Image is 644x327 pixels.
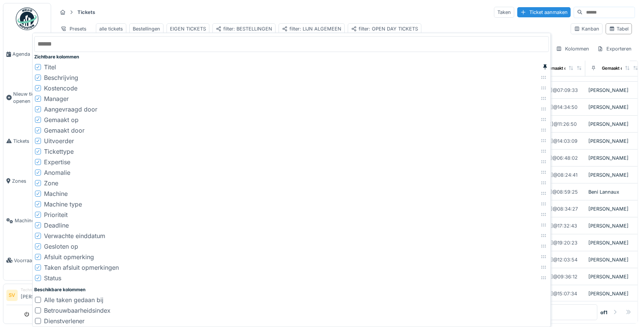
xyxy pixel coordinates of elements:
[588,290,639,297] div: [PERSON_NAME]
[34,146,549,157] li: Tickettype
[600,309,608,316] strong: of 1
[34,62,549,72] li: Titel
[44,157,70,167] div: Expertise
[44,316,85,325] div: Dienstverlener
[16,8,38,30] img: Badge_color-CXgf-gQk.svg
[44,115,79,124] div: Gemaakt op
[602,65,630,72] div: Gemaakt door
[537,256,577,263] div: [DATE] @ 12:03:54
[44,63,56,72] div: Titel
[536,205,578,212] div: [DATE] @ 08:34:27
[34,199,549,209] li: Machine type
[133,25,160,32] div: Bestellingen
[537,104,577,111] div: [DATE] @ 14:34:50
[34,252,549,262] li: Afsluit opmerking
[588,222,639,229] div: [PERSON_NAME]
[282,25,341,32] div: filter: LIJN ALGEMEEN
[34,220,549,231] li: Deadline
[44,84,77,93] div: Kostencode
[34,178,549,188] li: Zone
[34,125,549,136] li: Gemaakt door
[44,210,68,219] div: Prioriteit
[99,25,123,32] div: alle tickets
[13,90,48,105] span: Nieuw ticket openen
[216,25,272,32] div: filter: BESTELLINGEN
[14,257,48,264] span: Voorraad
[588,171,639,179] div: [PERSON_NAME]
[44,168,70,177] div: Anomalie
[15,217,48,224] span: Machines
[44,263,119,272] div: Taken afsluit opmerkingen
[34,115,549,125] li: Gemaakt op
[588,138,639,145] div: [PERSON_NAME]
[588,87,639,94] div: [PERSON_NAME]
[44,295,103,304] div: Alle taken gedaan bij
[609,25,629,32] div: Tabel
[517,7,571,17] div: Ticket aanmaken
[12,177,48,185] span: Zones
[588,154,639,162] div: [PERSON_NAME]
[34,231,549,241] li: Verwachte einddatum
[537,222,577,229] div: [DATE] @ 17:32:43
[588,239,639,246] div: [PERSON_NAME]
[594,43,635,54] div: Exporteren
[537,239,577,246] div: [DATE] @ 19:20:23
[588,104,639,111] div: [PERSON_NAME]
[44,242,78,251] div: Gesloten op
[351,25,418,32] div: filter: OPEN DAY TICKETS
[588,256,639,263] div: [PERSON_NAME]
[34,188,549,199] li: Machine
[44,136,74,145] div: Uitvoerder
[44,274,61,283] div: Status
[34,53,549,60] div: Zichtbare kolommen
[553,43,592,54] div: Kolommen
[34,273,549,283] li: Status
[34,136,549,146] li: Uitvoerder
[34,262,549,273] li: Taken afsluit opmerkingen
[494,7,514,18] div: Taken
[537,138,577,145] div: [DATE] @ 14:03:09
[12,50,48,58] span: Agenda
[34,72,549,83] li: Beschrijving
[537,171,577,179] div: [DATE] @ 08:24:41
[574,25,599,32] div: Kanban
[34,104,549,115] li: Aangevraagd door
[44,252,94,261] div: Afsluit opmerking
[536,154,578,162] div: [DATE] @ 06:48:02
[44,147,74,156] div: Tickettype
[537,273,577,280] div: [DATE] @ 09:36:12
[34,93,549,104] li: Manager
[588,188,639,196] div: Beni Lannaux
[536,87,578,94] div: [DATE] @ 07:09:33
[170,25,206,32] div: EIGEN TICKETS
[588,273,639,280] div: [PERSON_NAME]
[6,290,18,301] li: SV
[34,286,549,293] div: Beschikbare kolommen
[44,189,68,198] div: Machine
[34,157,549,167] li: Expertise
[34,83,549,93] li: Kostencode
[44,221,69,230] div: Deadline
[13,138,48,145] span: Tickets
[588,121,639,128] div: [PERSON_NAME]
[44,73,78,82] div: Beschrijving
[537,290,577,297] div: [DATE] @ 15:07:34
[34,241,549,252] li: Gesloten op
[546,65,570,72] div: Gemaakt op
[34,209,549,220] li: Prioriteit
[44,200,82,209] div: Machine type
[34,167,549,178] li: Anomalie
[21,287,48,293] div: Technicus
[44,126,85,135] div: Gemaakt door
[44,105,97,114] div: Aangevraagd door
[74,9,98,16] strong: Tickets
[44,306,111,315] div: Betrouwbaarheidsindex
[44,231,105,240] div: Verwachte einddatum
[44,94,69,103] div: Manager
[536,188,578,196] div: [DATE] @ 08:59:25
[21,287,48,303] li: [PERSON_NAME]
[538,121,577,128] div: [DATE] @ 11:26:50
[588,205,639,212] div: [PERSON_NAME]
[57,23,90,34] div: Presets
[44,179,58,188] div: Zone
